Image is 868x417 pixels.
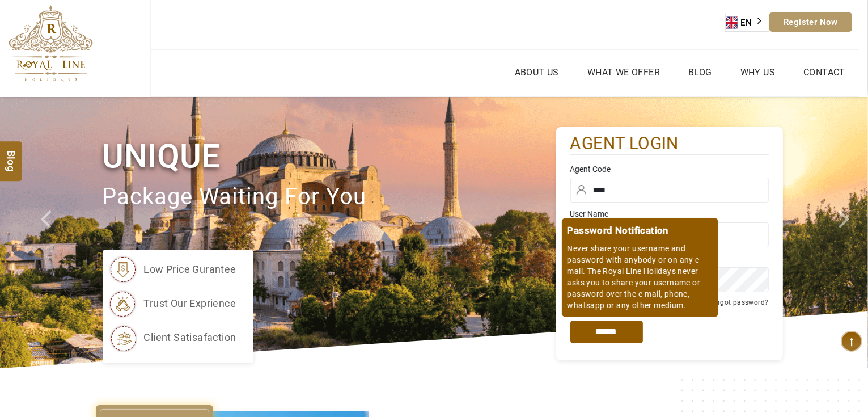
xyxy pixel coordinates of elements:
[801,64,848,81] a: Contact
[108,289,236,318] li: trust our exprience
[725,14,769,32] aside: Language selected: English
[738,64,778,81] a: Why Us
[103,135,556,178] h1: Unique
[570,253,769,264] label: Password
[725,14,769,32] div: Language
[570,163,769,175] label: Agent Code
[108,323,236,352] li: client satisafaction
[585,64,663,81] a: What we Offer
[824,97,868,368] a: Check next image
[570,208,769,220] label: User Name
[4,150,19,159] span: Blog
[769,12,852,32] a: Register Now
[9,5,93,82] img: The Royal Line Holidays
[685,64,715,81] a: Blog
[570,133,769,155] h2: agent login
[512,64,562,81] a: About Us
[103,178,556,216] p: package waiting for you
[709,298,768,306] a: Forgot password?
[726,14,769,31] a: EN
[582,300,626,308] label: Remember me
[108,255,236,284] li: low price gurantee
[26,97,70,368] a: Check next prev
